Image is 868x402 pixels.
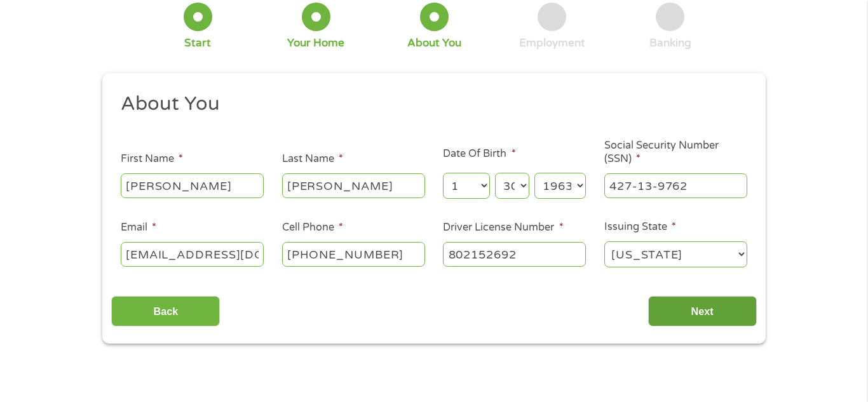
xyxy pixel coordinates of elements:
input: Smith [282,173,425,198]
label: Social Security Number (SSN) [604,139,747,166]
div: Start [184,36,211,50]
div: Banking [649,36,691,50]
input: john@gmail.com [121,242,264,266]
label: Issuing State [604,220,676,234]
div: About You [407,36,461,50]
label: Driver License Number [443,221,563,234]
div: Your Home [287,36,344,50]
label: Cell Phone [282,221,343,234]
h2: About You [121,91,738,117]
input: 078-05-1120 [604,173,747,198]
input: (541) 754-3010 [282,242,425,266]
label: Email [121,221,156,234]
input: Next [648,296,757,327]
input: John [121,173,264,198]
label: Last Name [282,152,343,166]
input: Back [111,296,220,327]
label: First Name [121,152,183,166]
div: Employment [519,36,585,50]
label: Date Of Birth [443,147,515,161]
